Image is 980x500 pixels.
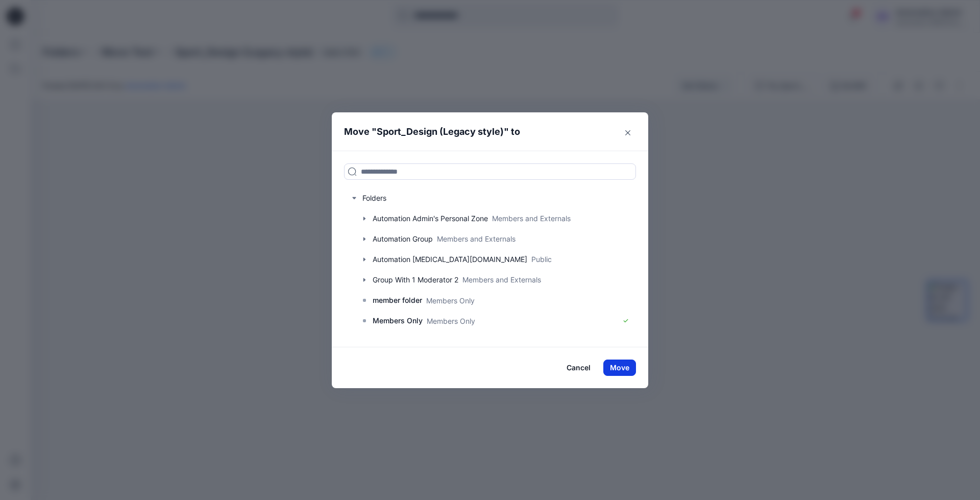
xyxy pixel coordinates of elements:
button: Move [603,360,636,376]
button: Cancel [560,360,597,376]
p: Members Only [427,316,475,326]
p: member folder [373,294,422,306]
p: Members Only [426,295,475,306]
header: Move " " to [332,112,632,151]
button: Close [620,125,636,141]
p: Sport_Design (Legacy style) [377,125,504,139]
p: Members Only [373,315,423,327]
